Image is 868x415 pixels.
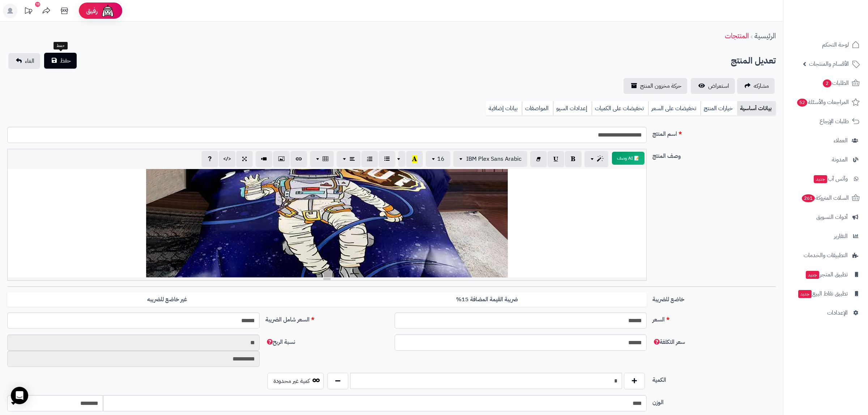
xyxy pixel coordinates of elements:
span: تطبيق المتجر [805,269,848,280]
a: تطبيق المتجرجديد [788,266,864,283]
span: المراجعات والأسئلة [796,97,849,107]
img: ai-face.png [101,4,115,18]
span: تطبيق نقاط البيع [797,289,848,299]
span: طلبات الإرجاع [820,116,849,126]
span: حركة مخزون المنتج [640,82,681,90]
label: الوزن [650,395,779,407]
h2: تعديل المنتج [731,53,776,68]
a: بيانات أساسية [737,101,776,116]
span: الغاء [25,57,34,65]
a: المدونة [788,151,864,168]
span: نسبة الربح [265,338,295,346]
span: لوحة التحكم [822,40,849,50]
label: الكمية [650,373,779,384]
span: جديد [798,290,812,298]
a: أدوات التسويق [788,208,864,226]
label: السعر شامل الضريبة [263,312,392,324]
div: Open Intercom Messenger [11,387,28,404]
a: الطلبات2 [788,74,864,92]
a: المراجعات والأسئلة52 [788,94,864,111]
span: 52 [797,98,808,107]
a: استعراض [691,78,735,94]
span: جديد [814,175,827,183]
label: خاضع للضريبة [650,292,779,304]
a: حركة مخزون المنتج [624,78,687,94]
a: الرئيسية [754,30,776,41]
button: 📝 AI وصف [612,152,644,165]
a: الغاء [8,53,40,69]
label: السعر [650,312,779,324]
span: جديد [806,271,819,279]
button: IBM Plex Sans Arabic [453,151,527,167]
span: المدونة [832,155,848,165]
a: لوحة التحكم [788,36,864,53]
span: حفظ [60,56,71,65]
a: مشاركه [737,78,775,94]
span: سعر التكلفة [652,338,685,346]
span: 2 [822,79,831,87]
a: المواصفات [522,101,553,116]
span: الطلبات [822,78,849,88]
span: الأقسام والمنتجات [809,59,849,69]
a: وآتس آبجديد [788,170,864,187]
span: وآتس آب [813,174,848,184]
button: 16 [426,151,450,167]
span: التطبيقات والخدمات [804,250,848,260]
span: استعراض [708,82,729,90]
a: العملاء [788,132,864,149]
a: إعدادات السيو [553,101,592,116]
span: الإعدادات [827,308,848,318]
a: خيارات المنتج [701,101,737,116]
a: تطبيق نقاط البيعجديد [788,285,864,302]
label: ضريبة القيمة المضافة 15% [327,292,647,307]
a: طلبات الإرجاع [788,113,864,130]
a: المنتجات [725,30,749,41]
span: 261 [801,194,815,202]
span: العملاء [834,135,848,146]
label: غير خاضع للضريبه [7,292,327,307]
a: الإعدادات [788,304,864,321]
a: التقارير [788,228,864,245]
span: أدوات التسويق [816,212,848,222]
span: رفيق [86,7,98,15]
a: تخفيضات على السعر [648,101,701,116]
label: اسم المنتج [650,127,779,138]
span: IBM Plex Sans Arabic [466,155,522,163]
a: تخفيضات على الكميات [592,101,648,116]
span: مشاركه [754,82,769,90]
span: السلات المتروكة [801,193,849,203]
a: تحديثات المنصة [19,4,37,20]
a: السلات المتروكة261 [788,189,864,207]
button: حفظ [44,53,77,69]
span: 16 [437,155,444,163]
img: logo-2.png [819,13,861,28]
span: التقارير [834,231,848,241]
div: حفظ [54,42,68,50]
label: وصف المنتج [650,149,779,160]
a: بيانات إضافية [486,101,522,116]
a: التطبيقات والخدمات [788,247,864,264]
div: 10 [35,2,40,7]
